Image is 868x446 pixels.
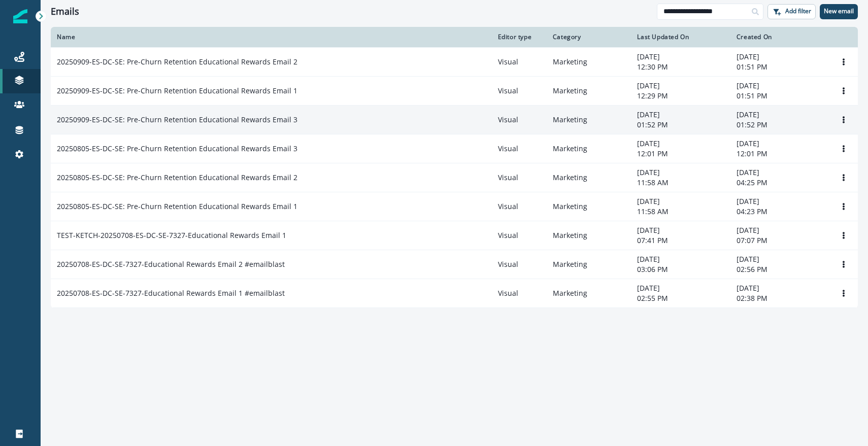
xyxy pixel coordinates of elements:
td: Visual [492,134,547,163]
button: Add filter [767,4,816,19]
p: 12:30 PM [637,62,724,72]
p: [DATE] [637,283,724,293]
td: Marketing [547,105,631,134]
p: [DATE] [737,254,823,264]
p: 12:01 PM [737,149,823,159]
a: TEST-KETCH-20250708-ES-DC-SE-7327-Educational Rewards Email 1VisualMarketing[DATE]07:41 PM[DATE]0... [51,221,858,250]
p: 01:52 PM [737,120,823,130]
p: 04:23 PM [737,207,823,217]
p: 03:06 PM [637,264,724,275]
div: Category [553,33,625,41]
p: 20250909-ES-DC-SE: Pre-Churn Retention Educational Rewards Email 2 [57,57,297,67]
p: 20250909-ES-DC-SE: Pre-Churn Retention Educational Rewards Email 1 [57,86,297,96]
td: Visual [492,279,547,307]
td: Visual [492,221,547,250]
p: [DATE] [737,52,823,62]
p: 20250708-ES-DC-SE-7327-Educational Rewards Email 2 #emailblast [57,259,285,269]
h1: Emails [51,6,79,17]
button: Options [836,54,852,70]
p: TEST-KETCH-20250708-ES-DC-SE-7327-Educational Rewards Email 1 [57,230,286,241]
p: 01:51 PM [737,62,823,72]
p: 11:58 AM [637,178,724,188]
button: Options [836,257,852,272]
div: Last Updated On [637,33,724,41]
button: New email [820,4,858,19]
td: Marketing [547,134,631,163]
p: [DATE] [737,196,823,207]
a: 20250909-ES-DC-SE: Pre-Churn Retention Educational Rewards Email 2VisualMarketing[DATE]12:30 PM[D... [51,47,858,76]
td: Marketing [547,221,631,250]
p: 12:01 PM [637,149,724,159]
p: 20250805-ES-DC-SE: Pre-Churn Retention Educational Rewards Email 2 [57,173,297,183]
button: Options [836,112,852,127]
td: Visual [492,163,547,192]
button: Options [836,286,852,301]
div: Name [57,33,486,41]
td: Visual [492,250,547,279]
td: Visual [492,47,547,76]
a: 20250805-ES-DC-SE: Pre-Churn Retention Educational Rewards Email 3VisualMarketing[DATE]12:01 PM[D... [51,134,858,163]
p: Add filter [785,8,811,15]
p: 20250805-ES-DC-SE: Pre-Churn Retention Educational Rewards Email 1 [57,201,297,212]
p: [DATE] [637,254,724,264]
td: Marketing [547,76,631,105]
td: Marketing [547,192,631,221]
td: Marketing [547,279,631,307]
p: [DATE] [737,81,823,91]
p: 02:38 PM [737,293,823,303]
p: 11:58 AM [637,207,724,217]
p: [DATE] [637,225,724,235]
p: 01:52 PM [637,120,724,130]
td: Visual [492,192,547,221]
td: Marketing [547,250,631,279]
button: Options [836,228,852,243]
p: [DATE] [737,139,823,149]
p: 20250805-ES-DC-SE: Pre-Churn Retention Educational Rewards Email 3 [57,144,297,154]
p: 20250909-ES-DC-SE: Pre-Churn Retention Educational Rewards Email 3 [57,115,297,125]
p: 02:56 PM [737,264,823,275]
a: 20250708-ES-DC-SE-7327-Educational Rewards Email 1 #emailblastVisualMarketing[DATE]02:55 PM[DATE]... [51,279,858,307]
div: Created On [737,33,823,41]
div: Editor type [498,33,541,41]
p: 07:07 PM [737,235,823,246]
p: [DATE] [637,196,724,207]
p: [DATE] [637,167,724,178]
td: Visual [492,105,547,134]
p: [DATE] [637,81,724,91]
a: 20250805-ES-DC-SE: Pre-Churn Retention Educational Rewards Email 2VisualMarketing[DATE]11:58 AM[D... [51,163,858,192]
button: Options [836,170,852,185]
p: [DATE] [637,139,724,149]
a: 20250909-ES-DC-SE: Pre-Churn Retention Educational Rewards Email 3VisualMarketing[DATE]01:52 PM[D... [51,105,858,134]
p: [DATE] [637,52,724,62]
button: Options [836,83,852,98]
p: 20250708-ES-DC-SE-7327-Educational Rewards Email 1 #emailblast [57,288,285,298]
a: 20250909-ES-DC-SE: Pre-Churn Retention Educational Rewards Email 1VisualMarketing[DATE]12:29 PM[D... [51,76,858,105]
p: [DATE] [737,283,823,293]
a: 20250708-ES-DC-SE-7327-Educational Rewards Email 2 #emailblastVisualMarketing[DATE]03:06 PM[DATE]... [51,250,858,279]
p: 02:55 PM [637,293,724,303]
button: Options [836,199,852,214]
p: 07:41 PM [637,235,724,246]
td: Marketing [547,47,631,76]
img: Inflection [13,9,27,23]
p: 04:25 PM [737,178,823,188]
button: Options [836,141,852,156]
p: [DATE] [637,110,724,120]
p: [DATE] [737,110,823,120]
a: 20250805-ES-DC-SE: Pre-Churn Retention Educational Rewards Email 1VisualMarketing[DATE]11:58 AM[D... [51,192,858,221]
td: Visual [492,76,547,105]
p: [DATE] [737,225,823,235]
td: Marketing [547,163,631,192]
p: 12:29 PM [637,91,724,101]
p: [DATE] [737,167,823,178]
p: 01:51 PM [737,91,823,101]
p: New email [824,8,854,15]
